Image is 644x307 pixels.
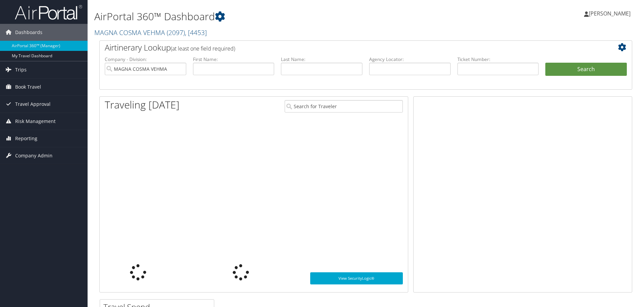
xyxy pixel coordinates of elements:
[15,4,82,20] img: airportal-logo.png
[369,56,451,63] label: Agency Locator:
[281,56,362,63] label: Last Name:
[171,45,235,52] span: (at least one field required)
[457,56,539,63] label: Ticket Number:
[584,3,637,24] a: [PERSON_NAME]
[105,56,186,63] label: Company - Division:
[105,42,582,53] h2: Airtinerary Lookup
[94,9,456,24] h1: AirPortal 360™ Dashboard
[15,147,53,164] span: Company Admin
[105,98,180,112] h1: Traveling [DATE]
[167,28,185,37] span: ( 2097 )
[15,61,27,78] span: Trips
[15,130,37,147] span: Reporting
[589,10,631,17] span: [PERSON_NAME]
[185,28,207,37] span: , [ 4453 ]
[193,56,275,63] label: First Name:
[310,272,403,284] a: View SecurityLogic®
[15,79,41,95] span: Book Travel
[15,96,51,113] span: Travel Approval
[285,100,403,113] input: Search for Traveler
[15,113,56,130] span: Risk Management
[15,24,42,41] span: Dashboards
[545,63,627,76] button: Search
[94,28,207,37] a: MAGNA COSMA VEHMA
